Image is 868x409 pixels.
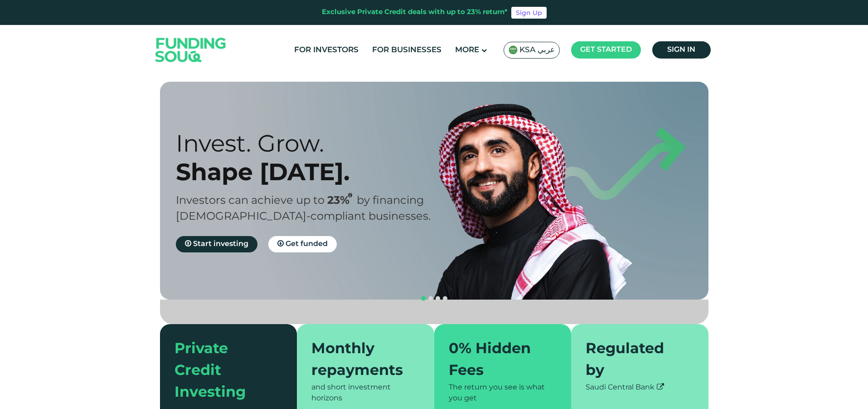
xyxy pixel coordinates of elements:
[449,339,546,382] div: 0% Hidden Fees
[176,158,450,186] div: Shape [DATE].
[311,382,420,404] div: and short investment horizons
[519,45,555,55] span: KSA عربي
[586,339,683,382] div: Regulated by
[146,27,235,73] img: Logo
[327,196,357,206] span: 23%
[176,196,325,206] span: Investors can achieve up to
[175,339,272,404] div: Private Credit Investing
[652,41,711,59] a: Sign in
[449,382,557,404] div: The return you see is what you get
[286,241,328,247] span: Get funded
[292,43,361,58] a: For Investors
[176,129,450,158] div: Invest. Grow.
[580,46,632,53] span: Get started
[509,45,518,54] img: SA Flag
[434,295,441,302] button: navigation
[441,295,449,302] button: navigation
[511,7,547,19] a: Sign Up
[322,7,508,18] div: Exclusive Private Credit deals with up to 23% return*
[348,193,352,198] i: 23% IRR (expected) ~ 15% Net yield (expected)
[268,236,337,252] a: Get funded
[370,43,444,58] a: For Businesses
[586,382,694,393] div: Saudi Central Bank
[420,295,427,302] button: navigation
[427,295,434,302] button: navigation
[193,241,248,247] span: Start investing
[455,46,479,54] span: More
[311,339,409,382] div: Monthly repayments
[667,46,695,53] span: Sign in
[176,236,257,252] a: Start investing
